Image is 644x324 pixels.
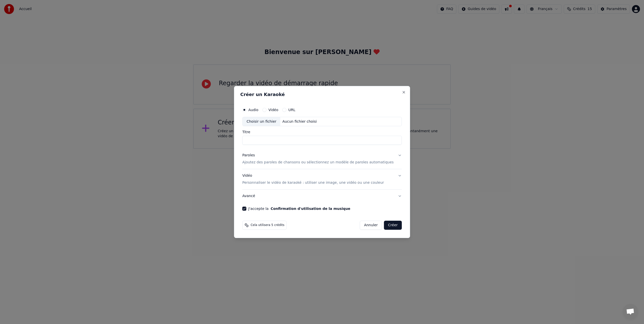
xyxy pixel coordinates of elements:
[242,169,402,190] button: VidéoPersonnaliser le vidéo de karaoké : utiliser une image, une vidéo ou une couleur
[242,149,402,169] button: ParolesAjoutez des paroles de chansons ou sélectionnez un modèle de paroles automatiques
[242,130,402,134] label: Titre
[280,119,319,124] div: Aucun fichier choisi
[251,223,284,227] span: Cela utilisera 5 crédits
[268,108,278,112] label: Vidéo
[240,92,404,97] h2: Créer un Karaoké
[242,160,394,165] p: Ajoutez des paroles de chansons ou sélectionnez un modèle de paroles automatiques
[271,207,350,210] button: J'accepte la
[242,190,402,203] button: Avancé
[384,221,402,230] button: Créer
[242,153,255,158] div: Paroles
[243,117,280,126] div: Choisir un fichier
[360,221,382,230] button: Annuler
[242,173,384,186] div: Vidéo
[288,108,295,112] label: URL
[242,180,384,185] p: Personnaliser le vidéo de karaoké : utiliser une image, une vidéo ou une couleur
[248,108,258,112] label: Audio
[248,207,350,210] label: J'accepte la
